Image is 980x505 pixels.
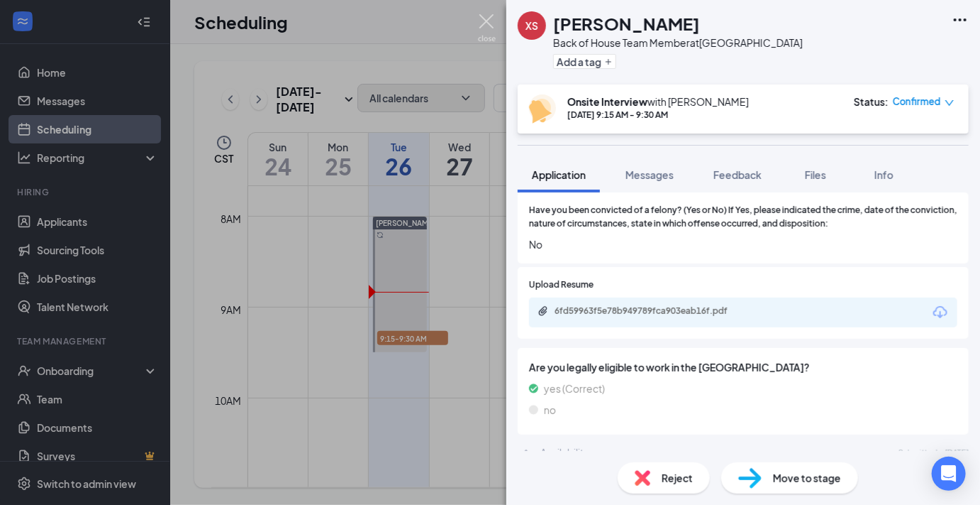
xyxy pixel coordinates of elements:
[713,168,762,181] span: Feedback
[898,446,940,458] span: Submitted:
[567,94,749,109] div: with [PERSON_NAME]
[553,11,700,36] h1: [PERSON_NAME]
[544,402,556,418] span: no
[529,359,957,375] span: Are you legally eligible to work in the [GEOGRAPHIC_DATA]?
[553,54,616,69] button: PlusAdd a tag
[893,94,941,109] span: Confirmed
[529,237,957,252] span: No
[805,168,826,181] span: Files
[538,305,549,317] svg: Paperclip
[952,11,969,28] svg: Ellipses
[662,470,693,486] span: Reject
[932,457,966,491] div: Open Intercom Messenger
[625,168,674,181] span: Messages
[525,18,538,33] div: XS
[544,381,605,396] span: yes (Correct)
[532,168,586,181] span: Application
[932,304,949,321] svg: Download
[567,109,749,121] div: [DATE] 9:15 AM - 9:30 AM
[945,98,954,108] span: down
[854,94,889,109] div: Status :
[773,470,841,486] span: Move to stage
[540,445,589,460] div: Availability
[945,446,969,458] span: [DATE]
[529,204,957,231] span: Have you been convicted of a felony? (Yes or No) If Yes, please indicated the crime, date of the ...
[529,278,594,292] span: Upload Resume
[567,95,647,108] b: Onsite Interview
[874,168,893,181] span: Info
[604,58,613,66] svg: Plus
[553,36,803,50] div: Back of House Team Member at [GEOGRAPHIC_DATA]
[518,444,535,461] svg: ChevronUp
[538,305,767,319] a: Paperclip6fd59963f5e78b949789fca903eab16f.pdf
[555,305,753,317] div: 6fd59963f5e78b949789fca903eab16f.pdf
